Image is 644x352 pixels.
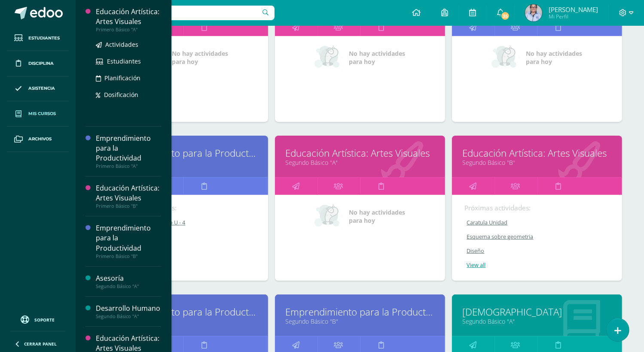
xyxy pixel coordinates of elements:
[109,158,257,167] a: Primero Básico "B"
[96,27,161,33] div: Primero Básico "A"
[105,40,138,49] span: Actividades
[111,203,255,212] div: Próximas actividades:
[35,317,55,323] span: Soporte
[104,74,140,82] span: Planificación
[286,146,434,160] a: Educación Artística: Artes Visuales
[96,283,161,289] div: Segundo Básico "A"
[96,223,161,253] div: Emprendimiento para la Productividad
[109,317,257,325] a: Segundo Básico "A"
[111,219,256,226] a: Trabajo de su cuaderno U - 4
[286,158,434,167] a: Segundo Básico "A"
[314,45,343,70] img: no_activities_small.png
[349,49,405,66] span: No hay actividades para hoy
[28,60,54,67] span: Disciplina
[96,73,161,83] a: Planificación
[28,110,56,117] span: Mis cursos
[525,4,542,21] img: 1dda184af6efa5d482d83f07e0e6c382.png
[96,303,161,313] div: Desarrollo Humano
[463,317,611,325] a: Segundo Básico "A"
[28,85,55,92] span: Asistencia
[96,56,161,66] a: Estudiantes
[463,146,611,160] a: Educación Artística: Artes Visuales
[501,11,510,21] span: 35
[491,45,520,70] img: no_activities_small.png
[463,158,611,167] a: Segundo Básico "B"
[10,313,65,325] a: Soporte
[28,136,52,143] span: Archivos
[96,203,161,209] div: Primero Básico "B"
[7,127,69,152] a: Archivos
[96,134,161,169] a: Emprendimiento para la ProductividadPrimero Básico "A"
[96,134,161,163] div: Emprendimiento para la Productividad
[549,5,598,14] span: [PERSON_NAME]
[286,305,434,319] a: Emprendimiento para la Productividad
[96,39,161,49] a: Actividades
[526,49,582,66] span: No hay actividades para hoy
[465,247,610,255] a: Diseño
[96,90,161,100] a: Dosificación
[81,6,275,20] input: Busca un usuario...
[104,91,138,99] span: Dosificación
[465,261,610,269] a: View all
[96,273,161,283] div: Asesoría
[7,51,69,76] a: Disciplina
[349,208,405,225] span: No hay actividades para hoy
[111,233,256,240] a: Autoevaluación
[107,57,141,65] span: Estudiantes
[172,49,228,66] span: No hay actividades para hoy
[465,203,609,212] div: Próximas actividades:
[7,101,69,127] a: Mis cursos
[7,76,69,102] a: Asistencia
[96,183,161,209] a: Educación Artística: Artes VisualesPrimero Básico "B"
[96,183,161,203] div: Educación Artística: Artes Visuales
[96,223,161,259] a: Emprendimiento para la ProductividadPrimero Básico "B"
[96,253,161,259] div: Primero Básico "B"
[549,13,598,20] span: Mi Perfil
[314,203,343,229] img: no_activities_small.png
[109,146,257,160] a: Emprendimiento para la Productividad
[28,35,60,42] span: Estudiantes
[7,26,69,51] a: Estudiantes
[96,163,161,169] div: Primero Básico "A"
[109,305,257,319] a: Emprendimiento para la Productividad
[96,273,161,289] a: AsesoríaSegundo Básico "A"
[465,233,610,240] a: Esquema sobre geometria
[286,317,434,325] a: Segundo Básico "B"
[111,247,256,255] a: Trabajo en madera
[96,7,161,33] a: Educación Artística: Artes VisualesPrimero Básico "A"
[96,313,161,319] div: Segundo Básico "A"
[96,303,161,319] a: Desarrollo HumanoSegundo Básico "A"
[465,219,610,226] a: Caratula Unidad
[96,7,161,27] div: Educación Artística: Artes Visuales
[463,305,611,319] a: [DEMOGRAPHIC_DATA]
[24,341,57,347] span: Cerrar panel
